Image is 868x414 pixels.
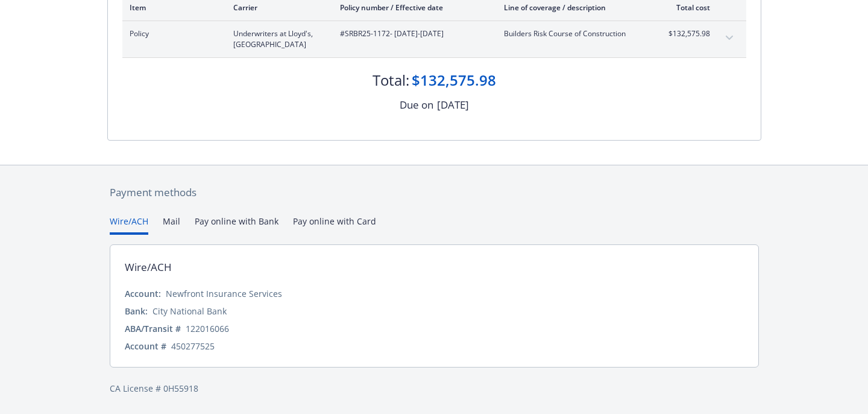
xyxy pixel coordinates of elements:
span: Policy [130,28,214,39]
div: ABA/Transit # [125,322,181,335]
div: Wire/ACH [125,260,172,275]
button: Mail [163,215,180,235]
div: 450277525 [171,340,215,352]
button: expand content [720,28,739,48]
div: Payment methods [110,185,759,200]
div: $132,575.98 [412,70,496,91]
div: PolicyUnderwriters at Lloyd's, [GEOGRAPHIC_DATA]#SRBR25-1172- [DATE]-[DATE]Builders Risk Course o... [122,21,746,57]
button: Wire/ACH [110,215,148,235]
div: Newfront Insurance Services [166,287,282,300]
div: Bank: [125,305,148,317]
div: City National Bank [153,305,227,317]
span: Underwriters at Lloyd's, [GEOGRAPHIC_DATA] [233,28,321,50]
span: #SRBR25-1172 - [DATE]-[DATE] [340,28,485,39]
div: Account # [125,340,166,352]
div: Due on [400,97,433,113]
span: Builders Risk Course of Construction [504,28,646,39]
div: CA License # 0H55918 [110,382,759,395]
div: Carrier [233,2,321,13]
div: 122016066 [186,322,229,335]
div: Account: [125,287,161,300]
div: Total cost [665,2,710,13]
div: Item [130,2,214,13]
div: [DATE] [437,97,469,113]
div: Line of coverage / description [504,2,646,13]
div: Policy number / Effective date [340,2,485,13]
div: Total: [373,70,409,91]
button: Pay online with Bank [195,215,278,235]
button: Pay online with Card [293,215,376,235]
span: $132,575.98 [665,28,710,39]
